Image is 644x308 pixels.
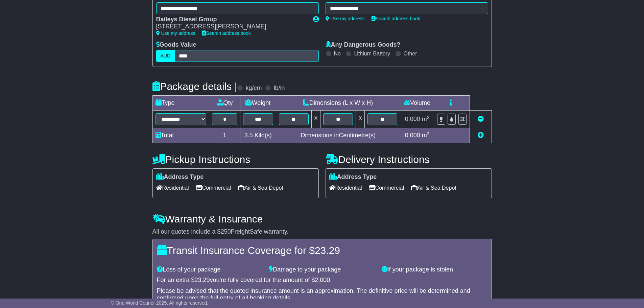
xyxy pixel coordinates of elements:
span: 250 [221,228,231,235]
span: m [422,132,430,139]
span: 2,000 [315,277,330,283]
label: Address Type [329,173,377,181]
a: Use my address [326,16,365,21]
label: Any Dangerous Goods? [326,41,401,49]
td: x [356,111,365,128]
span: Commercial [369,183,404,193]
label: AUD [156,50,175,62]
h4: Package details | [152,81,237,92]
h4: Delivery Instructions [326,154,492,165]
a: Add new item [478,132,484,139]
span: 23.29 [195,277,210,283]
label: lb/in [273,85,285,92]
h4: Warranty & Insurance [152,213,492,224]
span: m [422,116,430,122]
span: Residential [329,183,362,193]
div: Loss of your package [153,266,266,274]
span: 23.29 [315,245,340,256]
span: Commercial [196,183,231,193]
span: Air & Sea Depot [238,183,283,193]
sup: 3 [427,131,430,136]
a: Search address book [372,16,420,21]
a: Use my address [156,30,195,36]
div: [STREET_ADDRESS][PERSON_NAME] [156,23,306,30]
td: Dimensions in Centimetre(s) [276,128,400,143]
td: Type [152,96,209,111]
label: Other [404,50,417,57]
sup: 3 [427,115,430,120]
h4: Transit Insurance Coverage for $ [157,245,487,256]
div: All our quotes include a $ FreightSafe warranty. [152,228,492,236]
a: Remove this item [478,116,484,122]
span: 0.000 [405,132,420,139]
label: No [334,50,341,57]
td: Weight [240,96,276,111]
a: Search address book [202,30,251,36]
span: 3.5 [244,132,253,139]
h4: Pickup Instructions [152,154,319,165]
td: Qty [209,96,240,111]
label: kg/cm [245,85,262,92]
span: 0.000 [405,116,420,122]
label: Address Type [156,173,204,181]
div: Damage to your package [266,266,378,274]
span: Residential [156,183,189,193]
span: © One World Courier 2025. All rights reserved. [111,300,209,306]
td: Volume [400,96,434,111]
td: 1 [209,128,240,143]
div: Baileys Diesel Group [156,16,306,23]
label: Lithium Battery [354,50,390,57]
div: If your package is stolen [378,266,491,274]
div: Please be advised that the quoted insurance amount is an approximation. The definitive price will... [157,287,487,302]
td: Total [152,128,209,143]
div: For an extra $ you're fully covered for the amount of $ . [157,277,487,284]
label: Goods Value [156,41,196,49]
td: Dimensions (L x W x H) [276,96,400,111]
td: Kilo(s) [240,128,276,143]
span: Air & Sea Depot [411,183,456,193]
td: x [312,111,320,128]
